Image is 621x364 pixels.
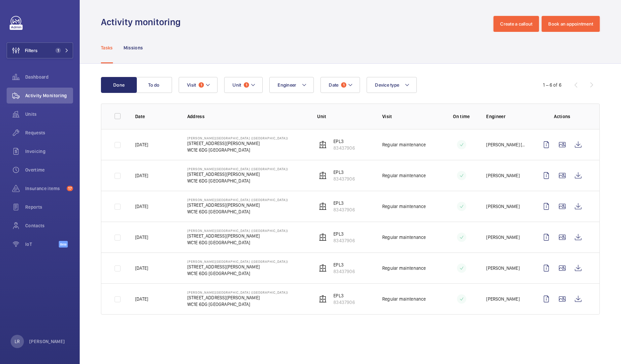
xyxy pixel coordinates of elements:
p: EPL3 [333,292,355,299]
p: WC1E 6DG [GEOGRAPHIC_DATA] [187,270,288,277]
img: elevator.svg [319,141,327,149]
span: Units [25,111,73,117]
p: 83437906 [333,268,355,275]
p: [PERSON_NAME] [PERSON_NAME] [486,141,528,148]
span: Requests [25,129,73,136]
span: Date [329,82,338,88]
p: Regular maintenance [382,296,426,302]
p: [PERSON_NAME] [486,203,519,210]
span: Overtime [25,167,73,173]
button: Engineer [269,77,314,93]
p: [PERSON_NAME][GEOGRAPHIC_DATA] ([GEOGRAPHIC_DATA]) [187,259,288,263]
p: [STREET_ADDRESS][PERSON_NAME] [187,171,288,178]
p: EPL3 [333,138,355,145]
p: Address [187,113,307,120]
span: Contacts [25,222,73,229]
p: [PERSON_NAME] [486,234,519,241]
p: EPL3 [333,261,355,268]
p: EPL3 [333,169,355,176]
p: [PERSON_NAME] [486,172,519,179]
p: [PERSON_NAME] [486,265,519,271]
p: WC1E 6DG [GEOGRAPHIC_DATA] [187,208,288,215]
span: 1 [341,82,346,88]
p: Engineer [486,113,528,120]
span: 1 [55,48,61,53]
p: [PERSON_NAME][GEOGRAPHIC_DATA] ([GEOGRAPHIC_DATA]) [187,167,288,171]
span: Unit [232,82,241,88]
p: On time [447,113,476,120]
p: [DATE] [135,296,148,302]
span: Device type [375,82,399,88]
p: Regular maintenance [382,234,426,241]
p: Regular maintenance [382,265,426,271]
p: EPL3 [333,200,355,206]
p: [STREET_ADDRESS][PERSON_NAME] [187,233,288,239]
span: Invoicing [25,148,73,155]
button: Filters1 [7,42,73,58]
p: Missions [124,44,143,51]
span: Filters [25,47,38,54]
p: Unit [317,113,372,120]
button: Visit1 [179,77,218,93]
span: Activity Monitoring [25,92,73,99]
p: [PERSON_NAME] [29,338,65,345]
p: [DATE] [135,265,148,271]
p: 83437906 [333,145,355,151]
p: [STREET_ADDRESS][PERSON_NAME] [187,263,288,270]
span: Dashboard [25,74,73,80]
span: 1 [244,82,249,88]
p: WC1E 6DG [GEOGRAPHIC_DATA] [187,147,288,153]
p: Visit [382,113,437,120]
p: [PERSON_NAME][GEOGRAPHIC_DATA] ([GEOGRAPHIC_DATA]) [187,136,288,140]
span: Engineer [278,82,296,88]
span: 17 [67,186,73,191]
p: [STREET_ADDRESS][PERSON_NAME] [187,202,288,208]
p: Regular maintenance [382,172,426,179]
p: Actions [538,113,586,120]
p: Date [135,113,177,120]
p: [DATE] [135,141,148,148]
p: LR [15,338,20,345]
span: 1 [199,82,204,88]
p: [PERSON_NAME] [486,296,519,302]
span: Insurance items [25,185,64,192]
img: elevator.svg [319,233,327,241]
p: [STREET_ADDRESS][PERSON_NAME] [187,140,288,147]
button: Date1 [320,77,360,93]
span: IoT [25,241,59,248]
p: [DATE] [135,203,148,210]
p: [STREET_ADDRESS][PERSON_NAME] [187,294,288,301]
button: Device type [367,77,417,93]
button: Book an appointment [542,16,600,32]
button: Unit1 [224,77,263,93]
p: [DATE] [135,172,148,179]
p: 83437906 [333,237,355,244]
p: Tasks [101,44,113,51]
button: Done [101,77,137,93]
p: WC1E 6DG [GEOGRAPHIC_DATA] [187,301,288,308]
span: Visit [187,82,196,88]
p: [PERSON_NAME][GEOGRAPHIC_DATA] ([GEOGRAPHIC_DATA]) [187,229,288,233]
img: elevator.svg [319,264,327,272]
p: EPL3 [333,231,355,237]
p: Regular maintenance [382,141,426,148]
p: [PERSON_NAME][GEOGRAPHIC_DATA] ([GEOGRAPHIC_DATA]) [187,198,288,202]
p: 83437906 [333,176,355,182]
span: Beta [59,241,68,248]
img: elevator.svg [319,295,327,303]
p: WC1E 6DG [GEOGRAPHIC_DATA] [187,178,288,184]
p: WC1E 6DG [GEOGRAPHIC_DATA] [187,239,288,246]
img: elevator.svg [319,202,327,210]
p: [PERSON_NAME][GEOGRAPHIC_DATA] ([GEOGRAPHIC_DATA]) [187,290,288,294]
p: 83437906 [333,299,355,306]
span: Reports [25,204,73,210]
p: Regular maintenance [382,203,426,210]
div: 1 – 6 of 6 [543,82,562,88]
p: [DATE] [135,234,148,241]
button: Create a callout [493,16,539,32]
button: To do [136,77,172,93]
h1: Activity monitoring [101,16,185,28]
p: 83437906 [333,206,355,213]
img: elevator.svg [319,172,327,180]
